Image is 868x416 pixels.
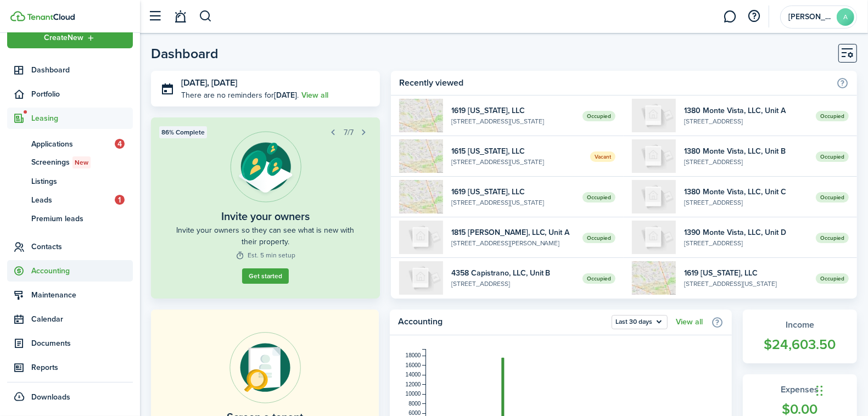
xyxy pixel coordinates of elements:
button: Open sidebar [145,6,166,27]
img: 1 [399,139,443,173]
tspan: 6000 [409,410,422,416]
button: Open menu [612,315,668,329]
button: Get started [242,268,289,284]
widget-stats-count: $24,603.50 [754,334,846,355]
a: Income$24,603.50 [743,310,857,363]
img: C [632,180,676,213]
header-page-title: Dashboard [151,47,219,60]
widget-stats-title: Income [754,318,846,331]
tspan: 8000 [409,401,422,407]
tspan: 14000 [406,372,421,378]
a: Dashboard [7,59,133,81]
span: Downloads [31,391,70,403]
button: Open resource center [745,7,764,26]
widget-step-description: Invite your owners so they can see what is new with their property. [176,224,355,248]
span: Occupied [583,111,615,121]
span: Maintenance [31,289,133,301]
button: Next step [356,125,372,140]
img: 1 [632,261,676,295]
widget-list-item-title: 1619 [US_STATE], LLC [451,105,575,116]
widget-list-item-title: 1390 Monte Vista, LLC, Unit D [684,227,808,238]
span: Contacts [31,241,133,252]
widget-list-item-title: 1815 [PERSON_NAME], LLC, Unit A [451,227,575,238]
tspan: 10000 [406,391,421,397]
widget-list-item-description: [STREET_ADDRESS][US_STATE] [684,279,808,289]
a: View all [676,318,703,327]
span: Occupied [816,233,849,243]
img: TenantCloud [27,14,75,20]
span: Occupied [816,151,849,162]
span: 7/7 [344,127,354,138]
widget-list-item-title: 1619 [US_STATE], LLC [684,267,808,279]
img: Owner [230,131,301,203]
widget-step-title: Invite your owners [221,208,310,224]
img: 1 [399,99,443,132]
span: Occupied [816,273,849,284]
a: View all [301,89,328,101]
widget-list-item-description: [STREET_ADDRESS] [684,198,808,207]
span: 4 [115,139,125,149]
widget-list-item-description: [STREET_ADDRESS] [684,238,808,248]
button: Prev step [326,125,341,140]
span: Accounting [31,265,133,277]
home-widget-title: Recently viewed [399,76,831,89]
tspan: 12000 [406,381,421,387]
widget-list-item-title: 1380 Monte Vista, LLC, Unit B [684,145,808,157]
span: New [75,158,88,167]
widget-list-item-title: 1619 [US_STATE], LLC [451,186,575,198]
span: Vacant [590,151,615,162]
span: Occupied [583,233,615,243]
span: Portfolio [31,88,133,100]
a: Premium leads [7,209,133,228]
img: A [399,221,443,254]
widget-list-item-description: [STREET_ADDRESS][US_STATE] [451,157,583,167]
a: Listings [7,172,133,190]
widget-list-item-description: [STREET_ADDRESS] [684,116,808,126]
img: A [632,99,676,132]
widget-list-item-title: 1380 Monte Vista, LLC, Unit A [684,105,808,116]
widget-step-time: Est. 5 min setup [236,250,295,260]
widget-list-item-title: 1615 [US_STATE], LLC [451,145,583,157]
img: 1 [399,180,443,213]
img: Online payments [229,332,301,403]
span: Occupied [583,192,615,203]
button: Open menu [7,27,133,48]
widget-stats-title: Expenses [754,383,846,396]
widget-list-item-description: [STREET_ADDRESS][US_STATE] [451,116,575,126]
div: Drag [816,374,823,407]
span: Premium leads [31,213,133,224]
widget-list-item-description: [STREET_ADDRESS] [684,157,808,167]
img: B [632,139,676,173]
home-widget-title: Accounting [398,315,606,329]
button: Search [199,7,212,26]
span: Documents [31,338,133,349]
span: Adrian [788,13,832,21]
p: There are no reminders for . [181,89,299,101]
a: Applications4 [7,134,133,153]
button: Customise [838,44,857,63]
widget-list-item-description: [STREET_ADDRESS] [451,279,575,289]
span: Dashboard [31,64,133,76]
avatar-text: A [837,8,854,26]
span: Create New [44,34,84,42]
tspan: 18000 [406,352,421,358]
span: 86% Complete [161,127,205,137]
tspan: 16000 [406,362,421,368]
img: D [632,221,676,254]
span: Listings [31,176,133,187]
widget-list-item-description: [STREET_ADDRESS][PERSON_NAME] [451,238,575,248]
a: Leads1 [7,190,133,209]
a: Reports [7,357,133,378]
b: [DATE] [274,89,297,101]
button: Last 30 days [612,315,668,329]
widget-list-item-description: [STREET_ADDRESS][US_STATE] [451,198,575,207]
img: TenantCloud [10,11,25,21]
h3: [DATE], [DATE] [181,76,372,90]
a: Notifications [170,3,191,31]
span: Reports [31,362,133,373]
a: Messaging [720,3,741,31]
widget-list-item-title: 4358 Capistrano, LLC, Unit B [451,267,575,279]
a: ScreeningsNew [7,153,133,172]
span: Applications [31,138,115,150]
span: Occupied [583,273,615,284]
